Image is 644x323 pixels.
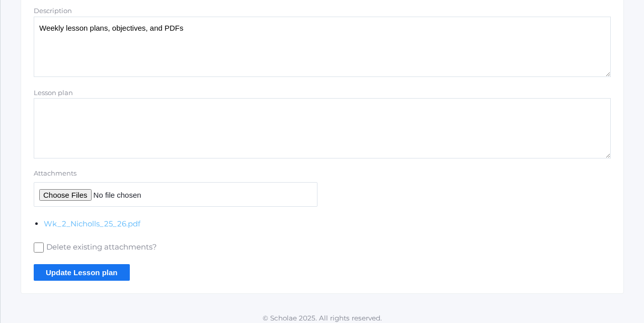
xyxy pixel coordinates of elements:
[1,313,644,323] p: © Scholae 2025. All rights reserved.
[34,7,72,15] label: Description
[44,241,157,254] span: Delete existing attachments?
[34,264,130,281] input: Update Lesson plan
[44,219,140,228] a: Wk_2_Nicholls_25_26.pdf
[34,89,73,97] label: Lesson plan
[34,243,44,253] input: Delete existing attachments?
[34,169,317,179] label: Attachments
[34,17,611,77] textarea: Weekly lesson plans, objectives, and PDFs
